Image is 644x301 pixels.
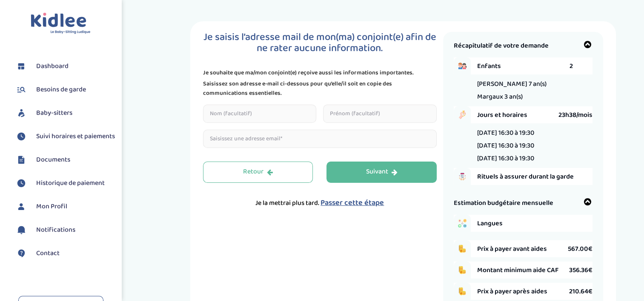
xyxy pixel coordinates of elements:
img: dashboard.svg [15,60,28,73]
img: suivihoraire.svg [15,177,28,190]
img: contact.svg [15,247,28,260]
img: profil.svg [15,200,28,213]
input: Prénom (facultatif) [323,105,437,123]
a: Contact [15,247,115,260]
span: Enfants [477,61,570,71]
span: Mon Profil [36,202,67,212]
a: Documents [15,153,115,166]
span: 210.64€ [569,286,592,297]
img: documents.svg [15,153,28,166]
a: Mon Profil [15,200,115,213]
span: Margaux 3 an(s) [477,91,523,102]
span: Baby-sitters [36,108,72,118]
span: Jours et horaires [477,110,558,120]
a: Notifications [15,224,115,236]
img: babysitters.svg [15,107,28,119]
a: Historique de paiement [15,177,115,190]
span: Prix à payer après aides [477,286,569,297]
span: [PERSON_NAME] 7 an(s) [477,79,547,89]
span: Montant minimum aide CAF [477,265,569,275]
div: Suivant [366,167,398,177]
img: hand_clock.png [454,106,471,123]
span: Dashboard [36,61,69,71]
img: suivihoraire.svg [15,130,28,143]
li: [DATE] 16:30 à 19:30 [477,140,534,151]
span: Estimation budgétaire mensuelle [454,198,553,208]
input: Nom (facultatif) [203,105,317,123]
input: Saisissez une adresse email* [203,130,437,148]
a: Suivi horaires et paiements [15,130,115,143]
a: Baby-sitters [15,107,115,119]
img: boy_girl.png [454,57,471,74]
div: Retour [243,167,273,177]
li: [DATE] 16:30 à 19:30 [477,128,534,138]
span: Suivi horaires et paiements [36,131,115,142]
img: hand_to_do_list.png [454,168,471,185]
span: 356.36€ [569,265,592,275]
span: 2 [570,61,573,71]
img: notification.svg [15,224,28,236]
span: Rituels à assurer durant la garde [477,171,592,182]
a: Dashboard [15,60,115,73]
span: Historique de paiement [36,178,105,188]
span: Notifications [36,225,75,235]
span: Passer cette étape [321,197,384,209]
span: Documents [36,155,70,165]
a: Besoins de garde [15,83,115,96]
img: coins.png [454,261,471,278]
span: 23h38/mois [558,110,592,120]
img: logo.svg [31,13,91,34]
span: Saisissez son adresse e-mail ci-dessous pour qu’elle/il soit en copie des communications essentie... [203,79,437,98]
h1: Je saisis l’adresse mail de mon(ma) conjoint(e) afin de ne rater aucune information. [203,32,437,54]
span: Prix à payer avant aides [477,244,568,254]
span: Récapitulatif de votre demande [454,40,549,51]
span: 567.00€ [568,244,592,254]
span: Je la mettrai plus tard. [255,198,319,208]
img: coins.png [454,283,471,300]
span: Besoins de garde [36,85,86,95]
img: besoin.svg [15,83,28,96]
button: Suivant [326,162,437,183]
button: Retour [203,162,313,183]
img: activities.png [454,215,471,232]
img: coins.png [454,240,471,257]
li: [DATE] 16:30 à 19:30 [477,153,534,164]
span: Langues [477,218,570,229]
span: Je souhaite que ma/mon conjoint(e) reçoive aussi les informations importantes. [203,68,437,77]
span: Contact [36,248,60,258]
